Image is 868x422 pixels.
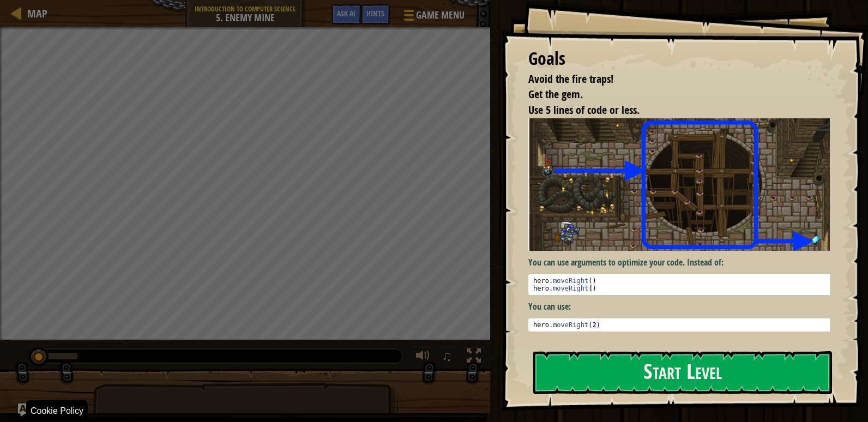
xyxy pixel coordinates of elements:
span: Ask AI [337,8,355,19]
button: Start Level [533,351,832,394]
span: Use 5 lines of code or less. [528,103,640,117]
li: Avoid the fire traps! [515,71,827,87]
div: Cookie Policy [26,400,88,422]
button: Toggle fullscreen [463,346,485,369]
button: ♫ [439,346,458,369]
button: Ask AI [18,403,31,417]
span: Get the gem. [528,87,583,101]
span: Avoid the fire traps! [528,71,613,86]
span: Hints [366,8,384,19]
button: Game Menu [395,4,471,30]
p: You can use: [528,300,838,313]
span: Map [27,6,47,21]
span: ♫ [442,348,453,364]
button: Ask AI [331,4,361,25]
li: Get the gem. [515,87,827,103]
p: You can use arguments to optimize your code. Instead of: [528,256,838,269]
li: Use 5 lines of code or less. [515,103,827,118]
span: Game Menu [416,8,465,22]
img: Enemy mine [528,118,838,251]
a: Map [22,6,47,21]
div: Goals [528,46,830,71]
button: Adjust volume [412,346,434,369]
